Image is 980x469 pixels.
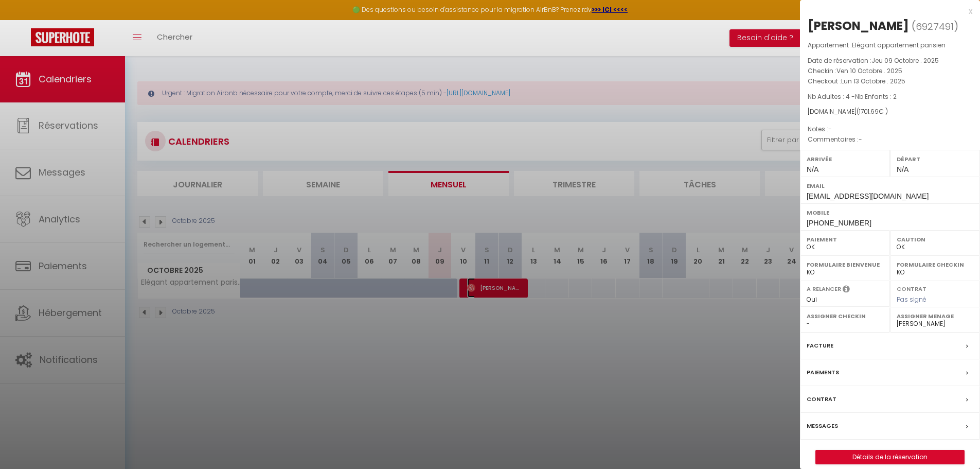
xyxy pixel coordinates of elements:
label: Assigner Checkin [807,311,883,321]
span: - [859,135,862,144]
span: N/A [807,165,818,173]
p: Appartement : [808,40,972,50]
p: Checkout : [808,76,972,86]
span: ( ) [912,19,958,33]
label: Mobile [807,207,973,218]
label: Facture [807,340,833,351]
p: Notes : [808,124,972,134]
p: Date de réservation : [808,56,972,66]
label: Formulaire Bienvenue [807,259,883,270]
span: 6927491 [916,20,954,33]
span: [PHONE_NUMBER] [807,219,871,227]
label: Contrat [807,394,836,405]
button: Détails de la réservation [815,450,965,464]
label: Caution [897,234,973,245]
span: Lun 13 Octobre . 2025 [841,77,905,85]
i: Sélectionner OUI si vous souhaiter envoyer les séquences de messages post-checkout [843,285,850,296]
a: Détails de la réservation [816,450,964,464]
span: [EMAIL_ADDRESS][DOMAIN_NAME] [807,192,929,200]
span: 1701.69 [859,107,879,116]
span: Pas signé [897,295,926,304]
label: Départ [897,154,973,164]
label: Formulaire Checkin [897,259,973,270]
div: [PERSON_NAME] [808,18,909,34]
label: Arrivée [807,154,883,164]
label: Assigner Menage [897,311,973,321]
label: Email [807,181,973,191]
label: Contrat [897,285,926,291]
label: A relancer [807,285,841,293]
span: ( € ) [857,107,888,116]
p: Commentaires : [808,134,972,145]
span: Nb Enfants : 2 [855,92,897,101]
label: Paiements [807,367,839,378]
div: [DOMAIN_NAME] [808,107,972,117]
span: - [828,125,832,133]
span: Ven 10 Octobre . 2025 [836,66,902,75]
span: Elégant appartement parisien [852,41,946,49]
label: Messages [807,421,838,431]
span: Jeu 09 Octobre . 2025 [871,56,939,65]
span: Nb Adultes : 4 - [808,92,897,101]
div: x [800,5,972,18]
span: N/A [897,165,908,173]
label: Paiement [807,234,883,245]
p: Checkin : [808,66,972,76]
